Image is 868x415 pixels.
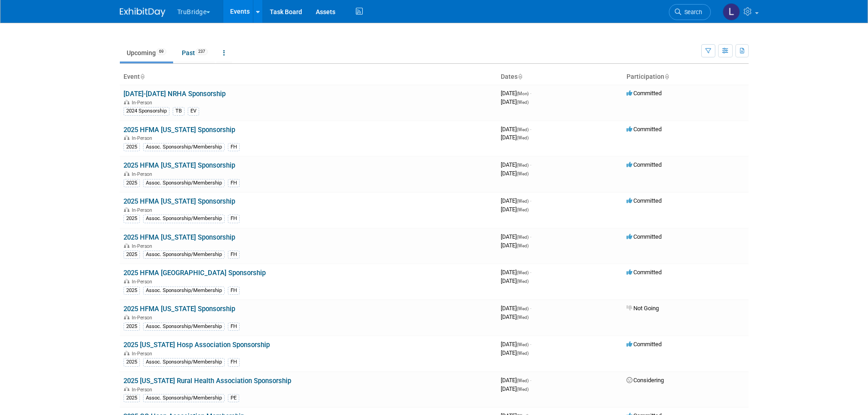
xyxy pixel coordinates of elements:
span: In-Person [132,135,155,141]
span: [DATE] [501,313,529,320]
span: Committed [627,341,662,348]
span: - [530,161,531,168]
div: 2025 [123,394,140,402]
div: Assoc. Sponsorship/Membership [143,323,225,331]
span: [DATE] [501,242,529,249]
th: Participation [623,69,749,85]
span: - [530,341,531,348]
div: FH [228,215,240,223]
span: (Wed) [517,306,529,311]
span: [DATE] [501,305,531,312]
div: FH [228,287,240,295]
span: Committed [627,269,662,276]
span: (Wed) [517,135,529,140]
img: ExhibitDay [120,8,165,17]
div: PE [228,394,239,402]
span: 69 [156,48,166,55]
span: (Wed) [517,387,529,392]
img: In-Person Event [124,171,129,176]
a: [DATE]-[DATE] NRHA Sponsorship [123,90,226,98]
span: Committed [627,126,662,133]
span: (Wed) [517,207,529,212]
div: FH [228,143,240,151]
div: FH [228,358,240,366]
div: Assoc. Sponsorship/Membership [143,215,225,223]
span: (Wed) [517,270,529,275]
span: Committed [627,161,662,168]
span: [DATE] [501,277,529,284]
div: FH [228,323,240,331]
a: Past237 [175,44,215,61]
span: In-Person [132,387,155,393]
div: 2025 [123,215,140,223]
th: Dates [497,69,623,85]
span: [DATE] [501,269,531,276]
span: Not Going [627,305,659,312]
span: In-Person [132,100,155,106]
span: (Wed) [517,351,529,356]
span: Search [681,9,702,15]
img: In-Person Event [124,100,129,104]
div: Assoc. Sponsorship/Membership [143,358,225,366]
span: (Wed) [517,100,529,105]
span: In-Person [132,171,155,177]
a: Sort by Event Name [140,73,144,80]
span: - [530,305,531,312]
div: 2025 [123,251,140,259]
img: In-Person Event [124,351,129,355]
div: 2025 [123,323,140,331]
span: (Wed) [517,163,529,168]
span: (Wed) [517,243,529,248]
div: Assoc. Sponsorship/Membership [143,251,225,259]
img: In-Person Event [124,207,129,212]
span: [DATE] [501,377,531,384]
span: Considering [627,377,664,384]
div: FH [228,179,240,187]
a: Sort by Start Date [518,73,522,80]
div: Assoc. Sponsorship/Membership [143,287,225,295]
span: [DATE] [501,341,531,348]
img: Laura Osborne [723,3,740,20]
span: - [530,269,531,276]
span: - [530,377,531,384]
span: [DATE] [501,349,529,356]
div: 2025 [123,287,140,295]
div: Assoc. Sponsorship/Membership [143,143,225,151]
span: Committed [627,90,662,97]
div: 2025 [123,358,140,366]
span: [DATE] [501,233,531,240]
a: 2025 HFMA [GEOGRAPHIC_DATA] Sponsorship [123,269,266,277]
div: 2025 [123,143,140,151]
a: Search [669,4,711,20]
span: [DATE] [501,126,531,133]
div: 2024 Sponsorship [123,107,169,115]
span: In-Person [132,243,155,249]
span: (Wed) [517,127,529,132]
img: In-Person Event [124,315,129,319]
span: [DATE] [501,197,531,204]
span: [DATE] [501,90,531,97]
a: Upcoming69 [120,44,173,61]
span: [DATE] [501,385,529,392]
a: 2025 HFMA [US_STATE] Sponsorship [123,305,235,313]
span: In-Person [132,315,155,321]
span: 237 [195,48,208,55]
span: (Mon) [517,91,529,96]
span: - [530,233,531,240]
a: 2025 HFMA [US_STATE] Sponsorship [123,233,235,241]
span: In-Person [132,351,155,357]
span: - [530,126,531,133]
a: 2025 [US_STATE] Rural Health Association Sponsorship [123,377,291,385]
span: In-Person [132,279,155,285]
a: 2025 HFMA [US_STATE] Sponsorship [123,197,235,205]
span: In-Person [132,207,155,213]
span: (Wed) [517,279,529,284]
span: (Wed) [517,171,529,176]
span: (Wed) [517,199,529,204]
img: In-Person Event [124,135,129,140]
div: Assoc. Sponsorship/Membership [143,179,225,187]
a: 2025 [US_STATE] Hosp Association Sponsorship [123,341,270,349]
img: In-Person Event [124,279,129,283]
div: EV [188,107,199,115]
span: Committed [627,233,662,240]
